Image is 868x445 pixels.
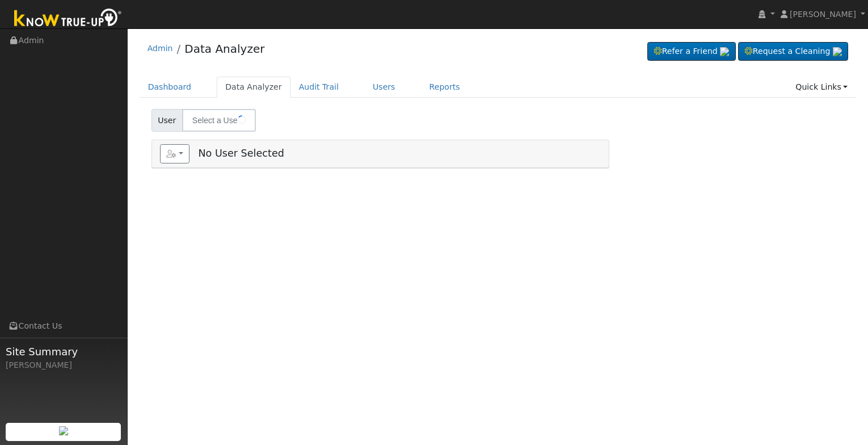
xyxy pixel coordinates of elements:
img: retrieve [720,47,729,56]
a: Data Analyzer [217,77,290,98]
a: Data Analyzer [184,42,264,56]
img: retrieve [833,47,842,56]
span: Site Summary [6,344,121,359]
div: [PERSON_NAME] [6,359,121,371]
img: Know True-Up [9,6,128,32]
a: Reports [421,77,469,98]
span: User [151,109,183,132]
input: Select a User [182,109,256,132]
a: Admin [148,44,173,53]
a: Refer a Friend [647,42,736,61]
a: Dashboard [140,77,200,98]
img: retrieve [59,426,68,435]
a: Quick Links [787,77,856,98]
span: [PERSON_NAME] [790,10,856,19]
a: Users [364,77,404,98]
a: Request a Cleaning [738,42,848,61]
a: Audit Trail [290,77,347,98]
h5: No User Selected [160,144,601,163]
